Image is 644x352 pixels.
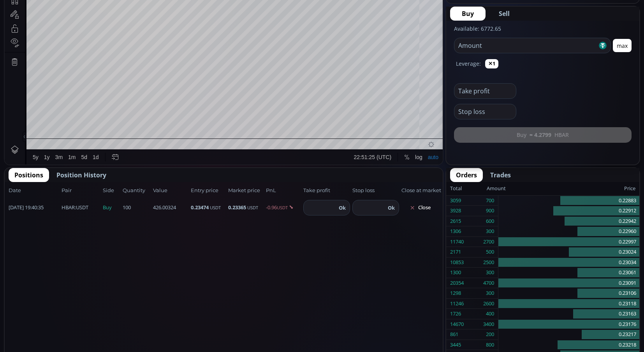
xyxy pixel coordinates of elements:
[352,187,399,194] span: Stop loss
[498,196,639,206] div: 0.22883
[410,313,418,319] div: log
[450,226,461,236] div: 1306
[210,205,221,210] small: USDT
[450,309,461,319] div: 1726
[123,187,151,194] span: Quantity
[450,196,461,206] div: 3059
[77,313,83,319] div: 5d
[483,299,494,309] div: 2600
[14,170,43,180] span: Positions
[483,237,494,247] div: 2700
[45,28,61,34] div: 1.348K
[456,60,481,68] label: Leverage:
[450,206,461,216] div: 3928
[120,19,124,25] div: H
[498,268,639,278] div: 0.23061
[487,7,521,21] button: Sell
[486,216,494,226] div: 600
[124,19,142,25] div: 0.23368
[450,299,464,309] div: 11246
[498,206,639,216] div: 0.22912
[498,247,639,257] div: 0.23024
[450,257,464,268] div: 10853
[486,329,494,340] div: 200
[450,268,461,278] div: 1300
[106,4,128,11] div: Compare
[347,308,389,323] button: 22:51:25 (UTC)
[483,257,494,268] div: 2500
[88,313,94,319] div: 1d
[499,9,510,18] span: Sell
[498,299,639,309] div: 0.23118
[483,319,494,329] div: 3400
[56,170,106,180] span: Position History
[51,168,112,182] button: Position History
[506,184,635,194] div: Price
[62,204,75,211] b: HBAR
[456,170,477,180] span: Orders
[450,247,461,257] div: 2171
[18,290,21,301] div: Hide Drawings Toolbar
[487,184,506,194] div: Amount
[450,288,461,298] div: 1298
[62,187,100,194] span: Pair
[486,226,494,236] div: 300
[486,340,494,350] div: 800
[42,18,51,25] div: 1
[82,18,89,25] div: Market open
[498,257,639,268] div: 0.23034
[153,187,188,194] span: Value
[169,19,172,25] div: C
[486,196,494,206] div: 700
[153,204,188,212] span: 426.00324
[450,237,464,247] div: 11740
[123,204,151,212] span: 100
[421,308,436,323] div: Toggle Auto Scale
[454,25,501,32] label: Available: 6772.65
[450,319,464,329] div: 14670
[486,288,494,298] div: 300
[103,204,120,212] span: Buy
[228,204,246,211] b: 0.23365
[28,313,34,319] div: 5y
[266,187,301,194] span: PnL
[7,104,13,111] div: 
[103,187,120,194] span: Side
[498,329,639,340] div: 0.23217
[498,237,639,247] div: 0.22997
[498,340,639,350] div: 0.23218
[266,204,301,212] span: -0.96
[401,187,439,194] span: Close at market
[401,201,439,214] button: Close
[63,313,71,319] div: 1m
[485,59,498,68] button: ✕1
[450,168,483,182] button: Orders
[490,170,511,180] span: Trades
[613,39,632,52] button: max
[450,7,486,21] button: Buy
[25,28,42,34] div: Volume
[172,19,191,25] div: 0.23365
[9,204,59,212] span: [DATE] 19:40:35
[349,313,387,319] span: 22:51:25 (UTC)
[486,247,494,257] div: 500
[191,204,209,211] b: 0.23474
[228,187,264,194] span: Market price
[408,308,421,323] div: Toggle Log Scale
[498,278,639,289] div: 0.23091
[385,203,397,212] button: Ok
[486,206,494,216] div: 900
[62,204,88,212] span: :USDT
[51,18,76,25] div: Hedera
[277,205,288,210] small: USDT
[450,329,458,340] div: 861
[25,18,42,25] div: HBAR
[336,203,348,212] button: Ok
[65,4,72,11] div: 1 m
[104,308,117,323] div: Go to
[450,216,461,226] div: 2615
[193,19,231,25] div: 0.00000 (0.00%)
[498,309,639,319] div: 0.23163
[39,313,45,319] div: 1y
[397,308,408,323] div: Toggle Percentage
